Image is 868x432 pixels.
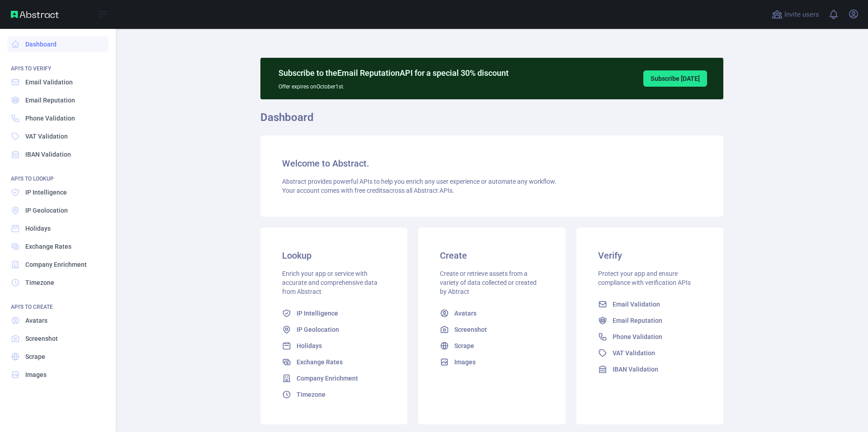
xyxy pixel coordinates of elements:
[436,321,547,338] a: Screenshot
[643,70,707,87] button: Subscribe [DATE]
[594,345,705,361] a: VAT Validation
[282,270,377,295] span: Enrich your app or service with accurate and comprehensive data from Abstract
[7,74,108,90] a: Email Validation
[25,242,71,251] span: Exchange Rates
[278,386,389,403] a: Timezone
[7,330,108,347] a: Screenshot
[11,11,59,18] img: Abstract API
[282,249,386,262] h3: Lookup
[278,305,389,321] a: IP Intelligence
[613,348,655,358] span: VAT Validation
[297,309,338,318] span: IP Intelligence
[436,354,547,370] a: Images
[613,365,658,374] span: IBAN Validation
[278,338,389,354] a: Holidays
[770,7,821,22] button: Invite users
[354,187,386,194] span: free credits
[598,270,691,286] span: Protect your app and ensure compliance with verification APIs
[440,249,543,262] h3: Create
[454,358,476,367] span: Images
[25,150,71,159] span: IBAN Validation
[25,114,75,123] span: Phone Validation
[25,370,47,379] span: Images
[25,224,51,233] span: Holidays
[282,187,454,194] span: Your account comes with across all Abstract APIs.
[454,341,474,350] span: Scrape
[436,305,547,321] a: Avatars
[784,9,819,20] span: Invite users
[7,110,108,126] a: Phone Validation
[598,249,702,262] h3: Verify
[25,316,47,325] span: Avatars
[297,374,358,383] span: Company Enrichment
[454,325,487,334] span: Screenshot
[594,361,705,377] a: IBAN Validation
[25,132,68,141] span: VAT Validation
[7,348,108,365] a: Scrape
[278,370,389,386] a: Company Enrichment
[613,300,660,309] span: Email Validation
[297,358,343,367] span: Exchange Rates
[7,274,108,291] a: Timezone
[25,206,68,215] span: IP Geolocation
[25,334,58,343] span: Screenshot
[278,67,509,79] p: Subscribe to the Email Reputation API for a special 30 % discount
[454,309,476,318] span: Avatars
[7,128,108,144] a: VAT Validation
[594,329,705,345] a: Phone Validation
[25,260,87,269] span: Company Enrichment
[7,256,108,273] a: Company Enrichment
[7,293,108,311] div: API'S TO CREATE
[278,354,389,370] a: Exchange Rates
[7,184,108,200] a: IP Intelligence
[25,278,54,287] span: Timezone
[260,110,723,132] h1: Dashboard
[436,338,547,354] a: Scrape
[278,79,509,90] p: Offer expires on October 1st.
[25,78,73,87] span: Email Validation
[7,36,108,52] a: Dashboard
[440,270,537,295] span: Create or retrieve assets from a variety of data collected or created by Abtract
[613,332,662,341] span: Phone Validation
[278,321,389,338] a: IP Geolocation
[25,96,75,105] span: Email Reputation
[25,188,67,197] span: IP Intelligence
[7,54,108,72] div: API'S TO VERIFY
[594,296,705,312] a: Email Validation
[7,164,108,182] div: API'S TO LOOKUP
[7,92,108,108] a: Email Reputation
[594,312,705,329] a: Email Reputation
[613,316,662,325] span: Email Reputation
[282,178,557,185] span: Abstract provides powerful APIs to help you enrich any user experience or automate any workflow.
[297,341,322,350] span: Holidays
[25,352,45,361] span: Scrape
[7,202,108,218] a: IP Geolocation
[297,325,339,334] span: IP Geolocation
[297,390,325,399] span: Timezone
[7,238,108,255] a: Exchange Rates
[7,367,108,383] a: Images
[7,146,108,163] a: IBAN Validation
[7,312,108,329] a: Avatars
[282,157,702,170] h3: Welcome to Abstract.
[7,220,108,237] a: Holidays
